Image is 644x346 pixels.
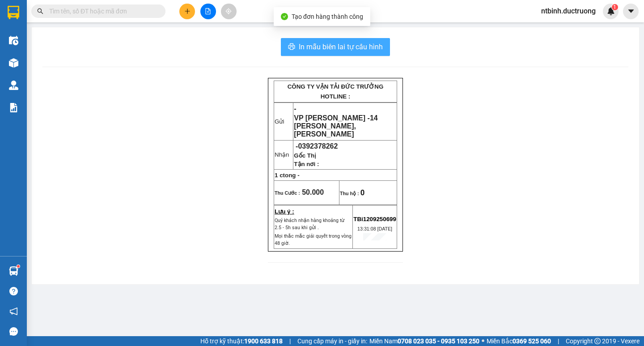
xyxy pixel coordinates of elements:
span: message [9,327,18,336]
span: 1 [613,4,616,10]
span: - [296,142,338,150]
span: 0392378262 [298,142,338,150]
input: Tìm tên, số ĐT hoặc mã đơn [49,6,155,16]
span: In mẫu biên lai tự cấu hình [299,41,383,52]
span: 13:31:08 [DATE] [357,226,392,231]
span: 14 [PERSON_NAME], [PERSON_NAME] [294,114,377,138]
span: aim [225,8,232,14]
button: caret-down [623,4,639,19]
span: Cung cấp máy in - giấy in: [297,336,367,346]
span: question-circle [9,287,18,295]
span: Thu Cước : [275,190,300,196]
span: TBi1209250699 [353,216,396,222]
strong: 1900 633 818 [244,337,283,345]
span: Miền Bắc [487,336,551,346]
strong: Thu hộ : [340,191,359,196]
strong: CÔNG TY VẬN TẢI ĐỨC TRƯỞNG [288,83,384,90]
span: Hỗ trợ kỹ thuật: [200,336,283,346]
span: - [28,60,70,68]
button: file-add [200,4,216,19]
span: - [26,23,28,30]
span: Quý khách nhận hàng khoảng từ 2.5 - 5h sau khi gửi . [275,218,344,231]
span: Gửi [7,36,16,43]
sup: 1 [17,265,20,268]
span: Tận nơi : [294,161,319,167]
strong: HOTLINE : [52,13,82,20]
button: plus [179,4,195,19]
span: copyright [594,338,601,344]
span: 50.000 [302,188,324,196]
span: file-add [205,8,211,14]
button: aim [221,4,237,19]
strong: 0708 023 035 - 0935 103 250 [398,337,479,345]
span: plus [184,8,191,14]
img: warehouse-icon [9,36,18,45]
button: printerIn mẫu biên lai tự cấu hình [281,38,390,56]
span: VP [PERSON_NAME] - [294,114,377,138]
img: icon-new-feature [607,7,615,15]
strong: Lưu ý : [275,208,294,215]
span: check-circle [281,13,288,20]
span: Gửi [275,118,284,125]
span: | [558,336,559,346]
img: warehouse-icon [9,266,18,276]
strong: HOTLINE : [321,93,351,100]
span: 0 [360,188,364,197]
span: ntbinh.ductruong [534,5,603,17]
span: search [37,8,43,14]
span: | [289,336,291,346]
span: printer [288,43,295,51]
span: Tạo đơn hàng thành công [292,13,363,20]
img: solution-icon [9,103,18,112]
strong: 0369 525 060 [513,337,551,345]
img: warehouse-icon [9,58,18,68]
span: - [294,105,296,112]
span: notification [9,307,18,316]
span: ⚪️ [482,339,484,343]
sup: 1 [612,4,618,10]
span: VP [PERSON_NAME] - [26,32,110,56]
span: 0988612181 [30,60,70,68]
span: Mọi thắc mắc giải quyết trong vòng 48 giờ. [275,233,352,246]
span: 14 [PERSON_NAME], [PERSON_NAME] [26,32,110,56]
span: 1 ctong - [275,172,300,179]
img: logo-vxr [8,6,19,19]
span: Nhận [275,151,289,158]
span: Gốc Thị [294,152,316,159]
img: warehouse-icon [9,81,18,90]
span: Miền Nam [369,336,479,346]
span: caret-down [627,7,635,15]
strong: CÔNG TY VẬN TẢI ĐỨC TRƯỞNG [19,5,115,12]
